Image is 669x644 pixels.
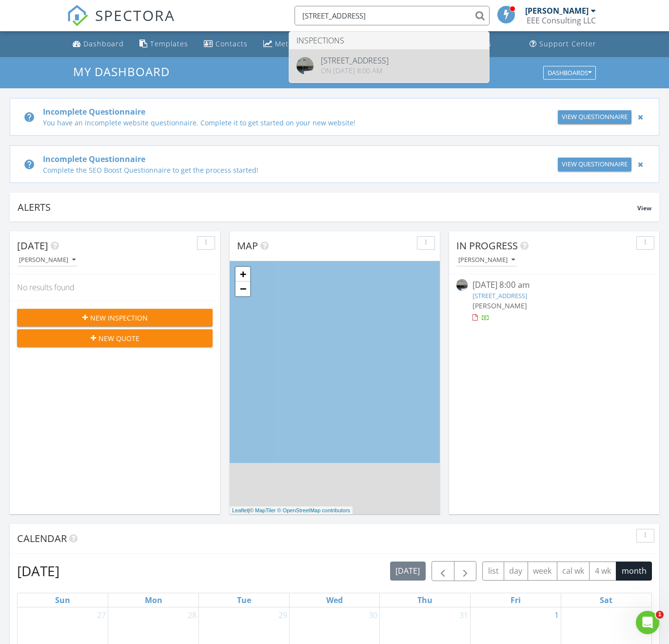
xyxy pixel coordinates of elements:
div: No results found [10,274,220,301]
div: You have an incomplete website questionnaire. Complete it to get started on your new website! [43,118,545,128]
a: Sunday [53,593,72,607]
a: Wednesday [324,593,345,607]
a: Zoom out [236,282,250,296]
a: Zoom in [236,267,250,282]
span: Map [237,239,258,252]
li: Inspections [289,32,489,49]
a: Monday [143,593,164,607]
button: 4 wk [589,562,616,581]
span: New Quote [98,333,139,343]
div: [PERSON_NAME] [19,257,76,263]
div: EEE Consulting LLC [527,16,596,25]
div: [DATE] 8:00 am [472,279,635,291]
button: Dashboards [543,66,596,80]
a: Contacts [200,35,252,53]
div: Metrics [275,39,302,48]
a: Go to July 30, 2025 [367,607,379,623]
button: week [528,562,557,581]
button: [PERSON_NAME] [17,254,78,267]
a: Go to August 1, 2025 [552,607,561,623]
span: My Dashboard [73,63,170,80]
div: [PERSON_NAME] [525,6,589,16]
span: [DATE] [17,239,48,252]
a: View Questionnaire [558,158,631,171]
div: Templates [150,39,188,48]
button: [DATE] [390,562,426,581]
a: [STREET_ADDRESS] [472,291,527,300]
div: Alerts [18,201,637,214]
button: New Inspection [17,309,213,326]
h2: [DATE] [17,561,59,581]
i: help [23,111,35,123]
div: Incomplete Questionnaire [43,153,545,165]
a: © OpenStreetMap contributors [277,507,350,513]
div: Support Center [539,39,596,48]
button: Previous month [432,561,454,581]
img: streetview [296,57,314,74]
button: list [482,562,504,581]
span: 1 [656,611,664,619]
a: Metrics [259,35,306,53]
div: Dashboard [83,39,124,48]
div: View Questionnaire [562,112,628,122]
div: Incomplete Questionnaire [43,106,545,118]
a: Thursday [415,593,434,607]
i: help [23,159,35,170]
a: Friday [509,593,523,607]
div: View Questionnaire [562,160,628,169]
a: © MapTiler [250,507,276,513]
a: Templates [136,35,192,53]
a: View Questionnaire [558,110,631,124]
a: Dashboard [69,35,128,53]
a: Support Center [526,35,600,53]
div: Dashboards [548,69,591,76]
span: Calendar [17,532,67,545]
button: [PERSON_NAME] [456,254,517,267]
a: SPECTORA [67,13,175,34]
iframe: Intercom live chat [636,611,659,634]
span: SPECTORA [95,5,175,25]
div: Contacts [216,39,248,48]
button: Next month [454,561,477,581]
span: [PERSON_NAME] [472,301,527,310]
button: New Quote [17,329,213,347]
img: The Best Home Inspection Software - Spectora [67,5,88,26]
a: Leaflet [232,507,248,513]
div: | [230,506,353,515]
a: Go to July 29, 2025 [276,607,289,623]
div: [PERSON_NAME] [458,257,515,263]
div: On [DATE] 8:00 am [321,67,389,75]
div: Complete the SEO Boost Questionnaire to get the process started! [43,165,545,175]
span: View [637,204,651,212]
img: streetview [456,279,468,290]
a: Saturday [598,593,614,607]
a: Tuesday [235,593,253,607]
a: Go to August 2, 2025 [643,607,651,623]
button: day [504,562,528,581]
span: In Progress [456,239,518,252]
input: Search everything... [295,6,490,25]
div: [STREET_ADDRESS] [321,57,389,64]
a: Go to July 31, 2025 [457,607,470,623]
a: [DATE] 8:00 am [STREET_ADDRESS] [PERSON_NAME] [456,279,652,322]
button: month [616,562,652,581]
button: cal wk [557,562,590,581]
span: New Inspection [90,313,148,323]
a: Go to July 28, 2025 [186,607,198,623]
a: Go to July 27, 2025 [95,607,108,623]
